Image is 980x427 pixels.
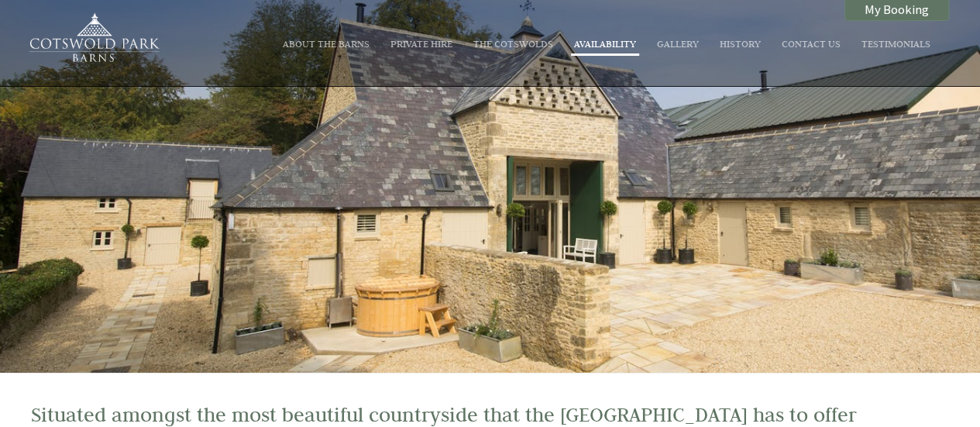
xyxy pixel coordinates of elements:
[782,37,841,50] a: Contact Us
[574,37,636,50] a: Availability
[861,37,930,50] a: Testimonials
[390,37,452,50] a: Private Hire
[22,12,165,67] img: Cotswold Park Barns
[473,37,553,50] a: The Cotswolds
[283,37,370,50] a: About The Barns
[720,37,761,50] a: History
[31,402,930,427] h1: Situated amongst the most beautiful countryside that the [GEOGRAPHIC_DATA] has to offer
[657,37,699,50] a: Gallery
